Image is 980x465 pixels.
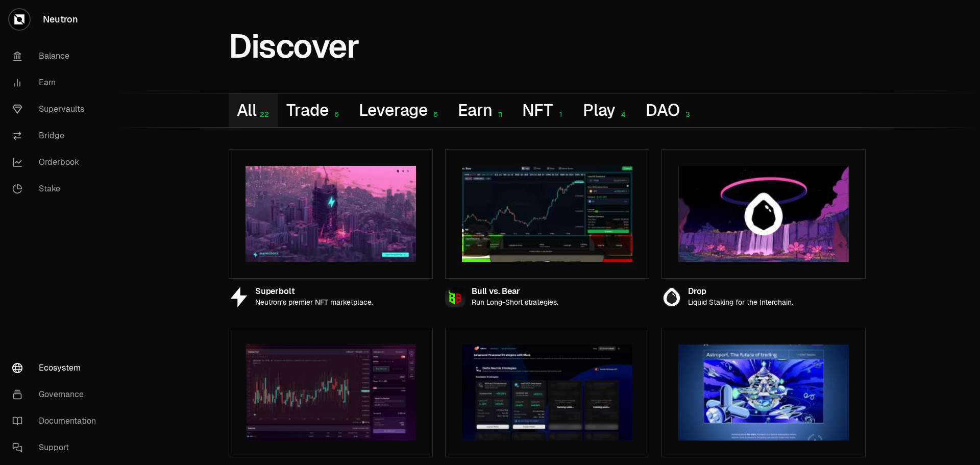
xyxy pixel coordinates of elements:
[450,93,514,127] button: Earn
[4,176,110,202] a: Stake
[278,93,350,127] button: Trade
[4,96,110,123] a: Supervaults
[428,110,442,119] div: 6
[680,110,694,119] div: 3
[492,110,506,119] div: 11
[351,93,450,127] button: Leverage
[678,345,849,440] img: Astroport preview image
[472,298,558,307] p: Run Long-Short strategies.
[4,69,110,96] a: Earn
[329,110,342,119] div: 6
[472,287,558,296] div: Bull vs. Bear
[462,166,632,262] img: Bull vs. Bear preview image
[255,287,373,296] div: Superbolt
[255,298,373,307] p: Neutron’s premier NFT marketplace.
[4,149,110,176] a: Orderbook
[678,166,849,262] img: Drop preview image
[688,298,793,307] p: Liquid Staking for the Interchain.
[638,93,701,127] button: DAO
[229,93,278,127] button: All
[462,345,632,440] img: Delta Mars preview image
[256,110,270,119] div: 22
[4,381,110,408] a: Governance
[4,408,110,434] a: Documentation
[575,93,638,127] button: Play
[229,33,359,60] h1: Discover
[4,123,110,149] a: Bridge
[246,345,416,440] img: Mars preview image
[4,355,110,381] a: Ecosystem
[4,434,110,461] a: Support
[688,287,793,296] div: Drop
[4,43,110,69] a: Balance
[514,93,574,127] button: NFT
[553,110,567,119] div: 1
[246,166,416,262] img: Superbolt preview image
[616,110,629,119] div: 4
